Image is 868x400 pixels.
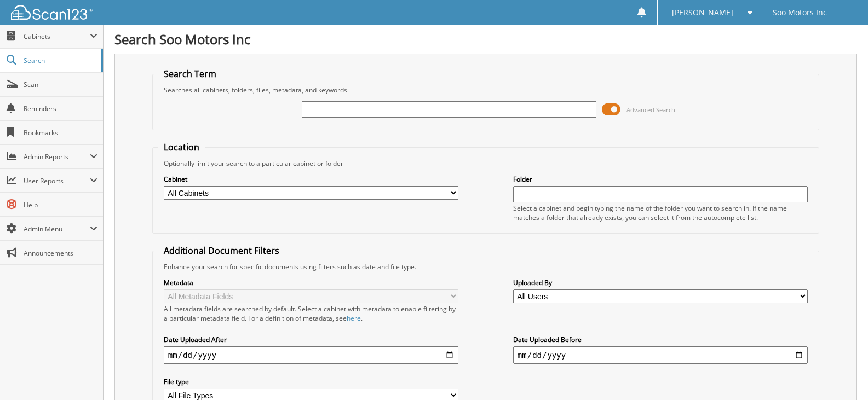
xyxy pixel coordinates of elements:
span: Help [24,200,97,210]
span: Advanced Search [626,106,675,114]
label: File type [164,377,458,386]
legend: Search Term [158,68,222,80]
span: Announcements [24,248,97,258]
span: User Reports [24,176,90,185]
label: Metadata [164,278,458,287]
img: scan123-logo-white.svg [11,5,93,20]
div: Enhance your search for specific documents using filters such as date and file type. [158,262,813,271]
span: [PERSON_NAME] [672,9,733,16]
iframe: Chat Widget [813,347,868,400]
div: Select a cabinet and begin typing the name of the folder you want to search in. If the name match... [513,204,808,222]
a: here [347,314,361,323]
span: Cabinets [24,32,90,41]
label: Date Uploaded After [164,335,458,344]
h1: Search Soo Motors Inc [114,30,857,48]
input: end [513,346,808,364]
div: All metadata fields are searched by default. Select a cabinet with metadata to enable filtering b... [164,304,458,323]
legend: Location [158,141,205,153]
div: Searches all cabinets, folders, files, metadata, and keywords [158,85,813,95]
label: Cabinet [164,175,458,184]
span: Admin Menu [24,224,90,234]
span: Scan [24,80,97,89]
div: Optionally limit your search to a particular cabinet or folder [158,159,813,168]
input: start [164,346,458,364]
span: Reminders [24,104,97,113]
label: Uploaded By [513,278,808,287]
span: Soo Motors Inc [773,9,827,16]
label: Folder [513,175,808,184]
legend: Additional Document Filters [158,245,285,257]
span: Bookmarks [24,128,97,137]
label: Date Uploaded Before [513,335,808,344]
span: Search [24,56,96,65]
span: Admin Reports [24,152,90,161]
